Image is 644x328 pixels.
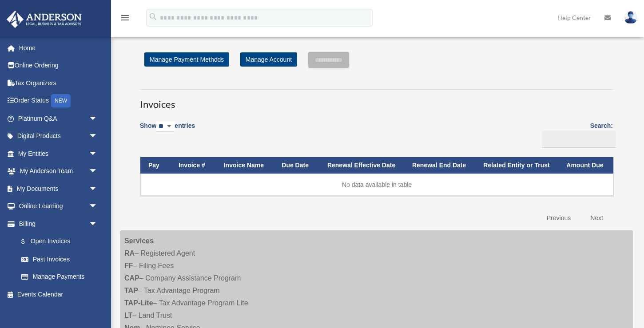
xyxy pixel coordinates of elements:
img: User Pic [624,11,637,24]
span: arrow_drop_down [89,110,107,128]
th: Renewal Effective Date: activate to sort column ascending [319,157,404,174]
input: Search: [542,131,616,148]
label: Search: [539,120,613,148]
a: Manage Payments [12,268,107,286]
strong: TAP-Lite [124,299,153,307]
a: Previous [540,209,577,227]
a: Manage Payment Methods [144,52,229,67]
th: Pay: activate to sort column descending [140,157,171,174]
th: Invoice Name: activate to sort column ascending [216,157,274,174]
th: Invoice #: activate to sort column ascending [171,157,216,174]
span: arrow_drop_down [89,180,107,198]
a: Platinum Q&Aarrow_drop_down [6,110,111,127]
strong: RA [124,249,135,257]
a: Past Invoices [12,250,107,268]
a: Digital Productsarrow_drop_down [6,127,111,145]
select: Showentries [156,122,175,132]
span: arrow_drop_down [89,162,107,181]
a: My Documentsarrow_drop_down [6,180,111,198]
span: arrow_drop_down [89,198,107,216]
strong: FF [124,262,133,269]
h3: Invoices [140,89,613,111]
a: Manage Account [240,52,297,67]
a: My Entitiesarrow_drop_down [6,145,111,162]
label: Show entries [140,120,195,141]
a: Billingarrow_drop_down [6,215,107,233]
strong: LT [124,312,132,319]
th: Amount Due: activate to sort column ascending [558,157,613,174]
span: arrow_drop_down [89,215,107,233]
a: Events Calendar [6,285,111,303]
a: Online Learningarrow_drop_down [6,198,111,215]
th: Renewal End Date: activate to sort column ascending [404,157,475,174]
a: Home [6,39,111,57]
strong: CAP [124,274,139,282]
img: Anderson Advisors Platinum Portal [4,11,84,28]
span: $ [26,236,31,247]
div: NEW [51,94,71,107]
i: menu [120,12,131,23]
span: arrow_drop_down [89,145,107,163]
a: Tax Organizers [6,74,111,92]
span: arrow_drop_down [89,127,107,146]
a: Next [584,209,610,227]
i: search [148,12,158,22]
a: Online Ordering [6,57,111,75]
td: No data available in table [140,174,613,196]
a: menu [120,16,131,23]
a: My Anderson Teamarrow_drop_down [6,162,111,180]
a: Order StatusNEW [6,92,111,110]
strong: Services [124,237,154,245]
th: Related Entity or Trust: activate to sort column ascending [475,157,558,174]
strong: TAP [124,287,138,294]
th: Due Date: activate to sort column ascending [274,157,319,174]
a: $Open Invoices [12,233,102,251]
